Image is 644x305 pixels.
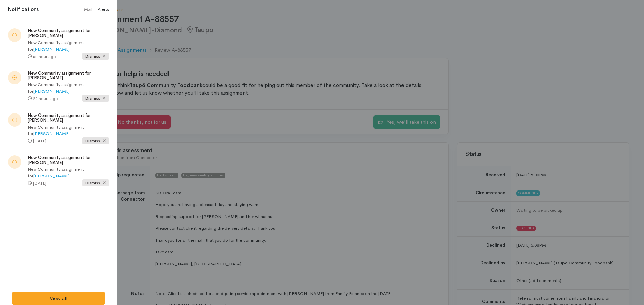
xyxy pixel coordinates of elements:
[82,137,109,144] span: Dismiss
[28,39,109,52] p: New Community assignment for
[28,124,109,137] p: New Community assignment for
[82,95,109,102] span: Dismiss
[8,6,39,13] h4: Notifications
[82,179,109,186] span: Dismiss
[33,54,56,59] time: an hour ago
[33,131,70,136] a: [PERSON_NAME]
[28,28,109,38] h5: New Community assignment for [PERSON_NAME]
[33,46,70,52] a: [PERSON_NAME]
[28,166,109,179] p: New Community assignment for
[82,53,109,60] span: Dismiss
[33,138,46,144] time: [DATE]
[28,155,109,165] h5: New Community assignment for [PERSON_NAME]
[28,113,109,123] h5: New Community assignment for [PERSON_NAME]
[33,180,46,186] time: [DATE]
[33,173,70,179] a: [PERSON_NAME]
[28,81,109,94] p: New Community assignment for
[33,88,70,94] a: [PERSON_NAME]
[33,96,58,101] time: 22 hours ago
[28,71,109,81] h5: New Community assignment for [PERSON_NAME]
